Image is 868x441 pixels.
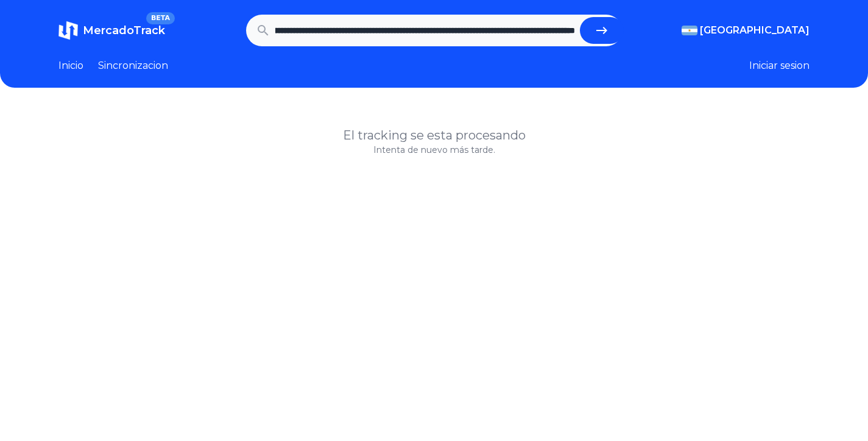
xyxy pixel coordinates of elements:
[749,58,810,73] button: Iniciar sesion
[682,26,697,35] img: Argentina
[58,58,83,73] a: Inicio
[58,144,810,156] p: Intenta de nuevo más tarde.
[58,127,810,144] h1: El tracking se esta procesando
[58,21,78,40] img: MercadoTrack
[700,23,810,38] span: [GEOGRAPHIC_DATA]
[146,12,175,24] span: BETA
[682,23,810,38] button: [GEOGRAPHIC_DATA]
[98,58,168,73] a: Sincronizacion
[58,21,165,40] a: MercadoTrackBETA
[83,24,165,37] span: MercadoTrack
